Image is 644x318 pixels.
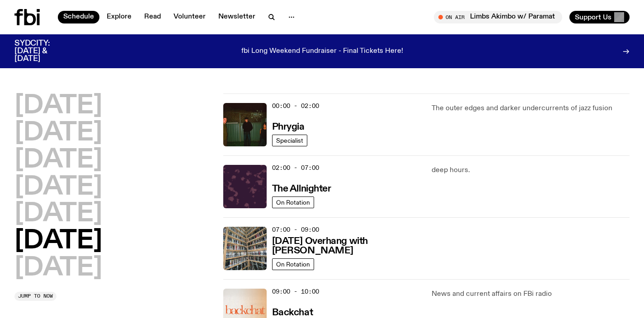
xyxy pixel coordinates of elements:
a: Volunteer [168,11,211,23]
a: The Allnighter [272,182,331,194]
button: [DATE] [14,175,102,200]
p: The outer edges and darker undercurrents of jazz fusion [432,103,630,114]
a: On Rotation [272,258,314,270]
h3: SYDCITY: [DATE] & [DATE] [14,40,72,63]
a: Newsletter [213,11,261,23]
a: Read [139,11,166,23]
button: [DATE] [14,148,102,173]
button: Support Us [569,11,630,23]
button: Jump to now [14,292,56,301]
button: [DATE] [14,201,102,227]
span: Support Us [575,13,611,21]
h3: [DATE] Overhang with [PERSON_NAME] [272,237,421,256]
a: Phrygia [272,121,305,132]
button: [DATE] [14,121,102,146]
button: [DATE] [14,229,102,254]
span: On Rotation [276,199,310,206]
span: 02:00 - 07:00 [272,164,319,172]
h3: Phrygia [272,122,305,132]
span: On Rotation [276,261,310,268]
span: Specialist [276,137,303,144]
img: A corner shot of the fbi music library [223,227,267,270]
h3: The Allnighter [272,184,331,194]
button: [DATE] [14,94,102,119]
button: On AirLimbs Akimbo w/ Paramat [434,11,562,23]
a: On Rotation [272,196,314,208]
span: 00:00 - 02:00 [272,102,319,110]
a: Specialist [272,135,307,146]
a: [DATE] Overhang with [PERSON_NAME] [272,235,421,256]
p: fbi Long Weekend Fundraiser - Final Tickets Here! [241,47,403,56]
button: [DATE] [14,256,102,281]
a: Schedule [58,11,99,23]
img: A greeny-grainy film photo of Bela, John and Bindi at night. They are standing in a backyard on g... [223,103,267,146]
span: 07:00 - 09:00 [272,225,319,234]
p: deep hours. [432,165,630,176]
span: Jump to now [18,294,53,299]
h3: Backchat [272,308,313,318]
span: 09:00 - 10:00 [272,287,319,296]
p: News and current affairs on FBi radio [432,289,630,299]
a: Explore [101,11,137,23]
a: Backchat [272,306,313,318]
